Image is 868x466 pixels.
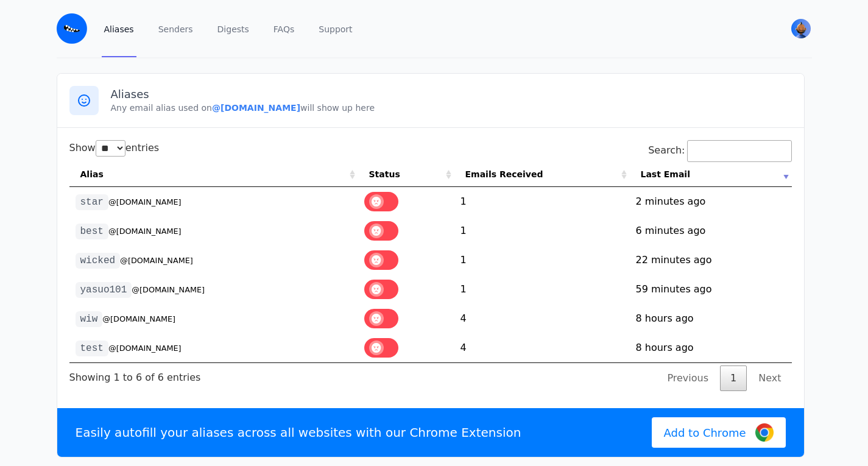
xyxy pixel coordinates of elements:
th: Status: activate to sort column ascending [358,162,454,187]
b: @[DOMAIN_NAME] [212,103,300,113]
p: Easily autofill your aliases across all websites with our Chrome Extension [76,424,521,441]
td: 4 [454,333,630,362]
td: 8 hours ago [630,304,792,333]
small: @[DOMAIN_NAME] [108,344,182,353]
label: Show entries [69,142,160,154]
td: 6 minutes ago [630,216,792,245]
label: Search: [648,144,791,156]
th: Emails Received: activate to sort column ascending [454,162,630,187]
small: @[DOMAIN_NAME] [108,197,182,207]
a: Next [748,365,791,391]
td: 4 [454,304,630,333]
td: 2 minutes ago [630,187,792,216]
th: Alias: activate to sort column ascending [69,162,358,187]
td: 1 [454,216,630,245]
a: Previous [657,365,719,391]
small: @[DOMAIN_NAME] [102,314,175,323]
small: @[DOMAIN_NAME] [132,285,205,294]
code: wiw [76,311,103,327]
a: Add to Chrome [652,417,786,448]
code: star [76,194,108,210]
span: Add to Chrome [664,425,746,441]
div: Showing 1 to 6 of 6 entries [69,363,201,385]
td: 22 minutes ago [630,245,792,275]
button: User menu [790,18,812,40]
code: wicked [76,253,121,269]
td: 59 minutes ago [630,275,792,304]
code: best [76,224,108,239]
td: 1 [454,187,630,216]
code: yasuo101 [76,282,132,298]
td: 8 hours ago [630,333,792,362]
img: Email Monster [57,13,87,44]
input: Search: [687,140,792,162]
img: Wicked's Avatar [791,19,811,38]
h3: Aliases [111,87,792,102]
small: @[DOMAIN_NAME] [120,256,193,265]
code: test [76,341,108,356]
select: Showentries [96,140,125,157]
small: @[DOMAIN_NAME] [108,227,182,236]
td: 1 [454,275,630,304]
a: 1 [720,365,747,391]
th: Last Email: activate to sort column ascending [630,162,792,187]
img: Google Chrome Logo [755,423,774,442]
td: 1 [454,245,630,275]
p: Any email alias used on will show up here [111,102,792,114]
